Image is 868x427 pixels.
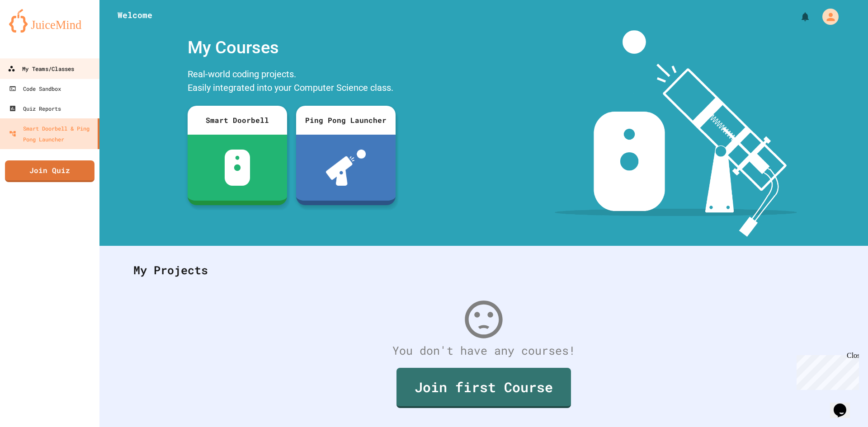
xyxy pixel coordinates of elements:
div: Code Sandbox [9,83,61,94]
div: Quiz Reports [9,103,61,114]
img: sdb-white.svg [225,150,250,186]
a: Join first Course [396,368,571,408]
div: Smart Doorbell [188,106,287,135]
iframe: chat widget [830,391,859,418]
div: Ping Pong Launcher [296,106,396,135]
div: My Account [813,6,841,27]
img: ppl-with-ball.png [326,150,366,186]
div: Real-world coding projects. Easily integrated into your Computer Science class. [183,65,400,99]
div: Chat with us now!Close [4,4,62,57]
div: Smart Doorbell & Ping Pong Launcher [9,123,94,145]
div: My Projects [124,253,843,288]
div: My Teams/Classes [8,63,74,75]
img: logo-orange.svg [9,9,90,33]
iframe: chat widget [793,352,859,390]
div: My Courses [183,30,400,65]
a: Join Quiz [5,160,94,182]
div: You don't have any courses! [124,342,843,359]
div: My Notifications [783,9,813,24]
img: banner-image-my-projects.png [555,30,797,237]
